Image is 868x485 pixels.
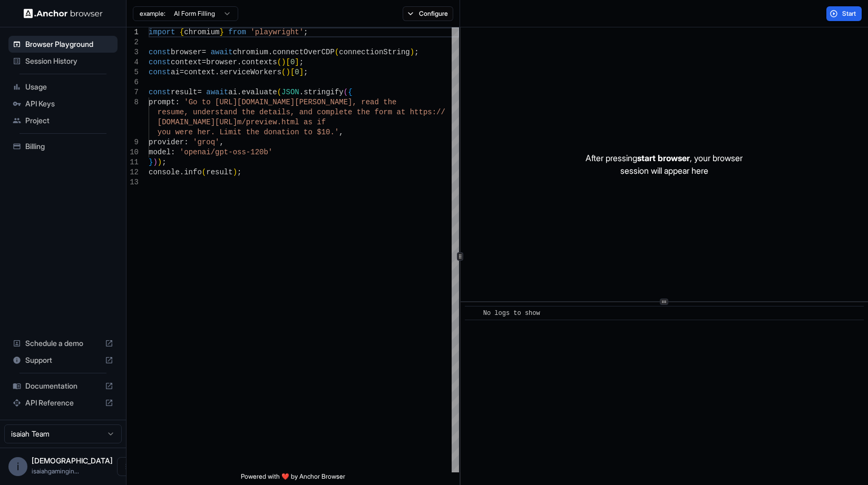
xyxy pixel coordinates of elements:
[344,88,348,96] span: (
[126,97,139,107] div: 8
[25,398,101,408] span: API Reference
[126,77,139,87] div: 6
[206,88,228,96] span: await
[126,57,139,67] div: 4
[281,68,286,76] span: (
[149,158,153,166] span: }
[237,58,241,66] span: .
[184,68,215,76] span: context
[379,108,445,116] span: orm at https://
[826,6,862,21] button: Start
[219,138,223,146] span: ,
[414,48,418,56] span: ;
[180,168,184,176] span: .
[171,68,180,76] span: ai
[149,28,175,36] span: import
[370,98,396,106] span: ad the
[410,48,414,56] span: )
[140,9,165,18] span: example:
[149,58,171,66] span: const
[25,338,101,349] span: Schedule a demo
[175,98,179,106] span: :
[158,108,379,116] span: resume, understand the details, and complete the f
[126,137,139,147] div: 9
[281,88,299,96] span: JSON
[295,58,299,66] span: ]
[290,68,295,76] span: [
[237,118,326,126] span: m/preview.html as if
[158,118,237,126] span: [DOMAIN_NAME][URL]
[339,128,343,136] span: ,
[304,28,308,36] span: ;
[184,168,202,176] span: info
[25,98,113,109] span: API Keys
[25,355,101,365] span: Support
[277,58,281,66] span: (
[25,115,113,126] span: Project
[8,78,118,95] div: Usage
[277,88,281,96] span: (
[241,88,277,96] span: evaluate
[162,158,166,166] span: ;
[483,310,540,317] span: No logs to show
[637,153,690,163] span: start browser
[149,148,171,156] span: model
[8,36,118,53] div: Browser Playground
[184,98,370,106] span: 'Go to [URL][DOMAIN_NAME][PERSON_NAME], re
[25,141,113,152] span: Billing
[117,457,136,476] button: Open menu
[158,128,339,136] span: you were her. Limit the donation to $10.'
[304,68,308,76] span: ;
[8,352,118,369] div: Support
[233,48,268,56] span: chromium
[197,88,201,96] span: =
[586,152,743,177] p: After pressing , your browser session will appear here
[184,138,188,146] span: :
[180,148,272,156] span: 'openai/gpt-oss-120b'
[8,112,118,129] div: Project
[24,8,103,18] img: Anchor Logo
[299,88,304,96] span: .
[8,394,118,411] div: API Reference
[171,58,202,66] span: context
[149,98,175,106] span: prompt
[304,88,344,96] span: stringify
[32,456,113,465] span: isaiah
[126,37,139,47] div: 2
[403,6,454,21] button: Configure
[25,39,113,50] span: Browser Playground
[286,68,290,76] span: )
[268,48,272,56] span: .
[219,68,281,76] span: serviceWorkers
[233,168,237,176] span: )
[206,58,237,66] span: browser
[228,28,246,36] span: from
[241,472,345,485] span: Powered with ❤️ by Anchor Browser
[339,48,409,56] span: connectionString
[149,88,171,96] span: const
[25,56,113,66] span: Session History
[237,168,241,176] span: ;
[126,87,139,97] div: 7
[842,9,857,18] span: Start
[149,68,171,76] span: const
[272,48,335,56] span: connectOverCDP
[184,28,219,36] span: chromium
[8,138,118,155] div: Billing
[193,138,219,146] span: 'groq'
[299,58,304,66] span: ;
[171,148,175,156] span: :
[180,28,184,36] span: {
[241,58,277,66] span: contexts
[335,48,339,56] span: (
[180,68,184,76] span: =
[299,68,304,76] span: ]
[8,335,118,352] div: Schedule a demo
[158,158,162,166] span: )
[295,68,299,76] span: 0
[228,88,237,96] span: ai
[149,138,184,146] span: provider
[202,168,206,176] span: (
[219,28,223,36] span: }
[126,147,139,157] div: 10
